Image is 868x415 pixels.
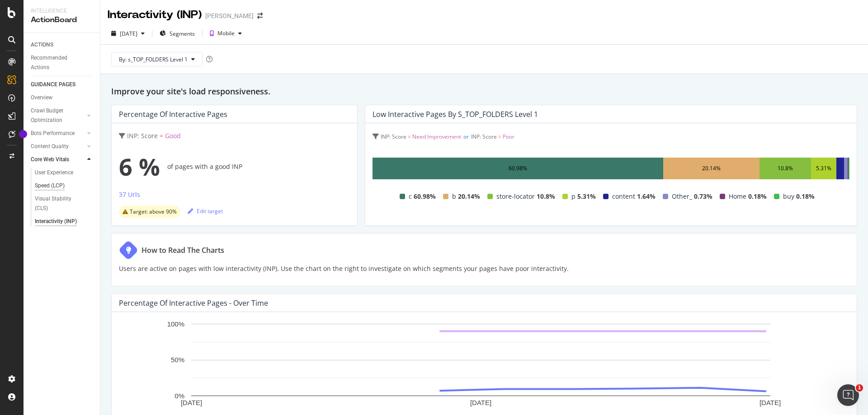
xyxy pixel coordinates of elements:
a: GUIDANCE PAGES [31,80,94,89]
iframe: Intercom live chat [837,384,859,406]
span: INP: Score [381,133,406,140]
span: Poor [503,133,514,140]
div: Percentage of Interactive Pages - Over Time [119,298,268,308]
div: Content Quality [31,142,69,151]
svg: A chart. [119,319,843,410]
div: Interactivity (INP) [108,7,202,23]
div: Interactivity (INP) [35,217,77,226]
span: 0.73% [694,191,712,202]
div: 5.31% [816,163,831,174]
div: Speed (LCP) [35,181,65,191]
span: 0.18% [796,191,815,202]
button: By: s_TOP_FOLDERS Level 1 [111,52,203,66]
span: 5.31% [577,191,596,202]
div: Edit target [188,207,223,215]
div: of pages with a good INP [119,149,350,185]
span: = [160,131,163,140]
a: Core Web Vitals [31,155,85,164]
div: warning label [119,205,180,218]
span: = [408,133,411,140]
span: = [498,133,501,140]
button: Segments [156,26,198,41]
span: Good [165,131,181,140]
span: c [409,191,412,202]
span: store-locator [496,191,535,202]
span: Home [729,191,746,202]
div: ActionBoard [31,15,93,25]
span: 10.8% [537,191,555,202]
a: Crawl Budget Optimization [31,106,85,125]
span: 20.14% [458,191,480,202]
p: Users are active on pages with low interactivity (INP). Use the chart on the right to investigate... [119,263,569,274]
div: 10.8% [778,163,793,174]
div: Crawl Budget Optimization [31,106,78,125]
div: Overview [31,93,52,103]
span: 1.64% [637,191,656,202]
span: b [452,191,456,202]
a: Overview [31,93,94,103]
div: Percentage of Interactive Pages [119,110,227,119]
div: 60.98% [509,163,527,174]
div: 37 Urls [119,190,140,199]
text: [DATE] [470,399,491,407]
span: INP: Score [471,133,497,140]
span: buy [783,191,794,202]
span: p [571,191,576,202]
div: [PERSON_NAME] [205,11,254,20]
text: 100% [167,320,184,328]
span: Other_ [672,191,692,202]
a: User Experience [35,168,94,177]
a: Interactivity (INP) [35,217,94,226]
button: [DATE] [108,26,148,41]
a: Visual Stability (CLS) [35,194,94,213]
text: 50% [171,356,184,364]
span: INP: Score [127,131,158,140]
a: Speed (LCP) [35,181,94,191]
div: Recommended Actions [31,53,85,72]
div: 20.14% [702,163,721,174]
span: By: s_TOP_FOLDERS Level 1 [119,56,188,63]
div: Mobile [217,31,235,36]
div: Visual Stability (CLS) [35,194,85,213]
text: [DATE] [181,399,202,407]
div: ACTIONS [31,40,53,50]
button: Edit target [188,204,223,218]
button: 37 Urls [119,189,140,204]
a: Bots Performance [31,129,85,138]
span: 0.18% [748,191,767,202]
a: Content Quality [31,142,85,151]
span: Segments [170,30,195,37]
span: content [612,191,635,202]
text: [DATE] [759,399,781,407]
div: [DATE] [120,30,137,37]
div: Tooltip anchor [19,130,27,138]
text: 0% [175,392,184,400]
div: arrow-right-arrow-left [257,13,263,19]
h2: Improve your site's load responsiveness. [111,85,857,98]
span: Need Improvement [412,133,461,140]
a: Recommended Actions [31,53,94,72]
div: Core Web Vitals [31,155,69,164]
span: Target: above 90% [130,209,177,214]
a: ACTIONS [31,40,94,50]
div: Intelligence [31,7,93,15]
span: 1 [856,384,863,392]
div: User Experience [35,168,73,177]
div: How to Read The Charts [142,245,224,256]
div: Low Interactive Pages by s_TOP_FOLDERS Level 1 [373,110,538,119]
span: 60.98% [414,191,436,202]
div: Bots Performance [31,129,75,138]
span: 6 % [119,149,160,185]
button: Mobile [206,26,245,41]
span: or [463,133,469,140]
div: GUIDANCE PAGES [31,80,75,89]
